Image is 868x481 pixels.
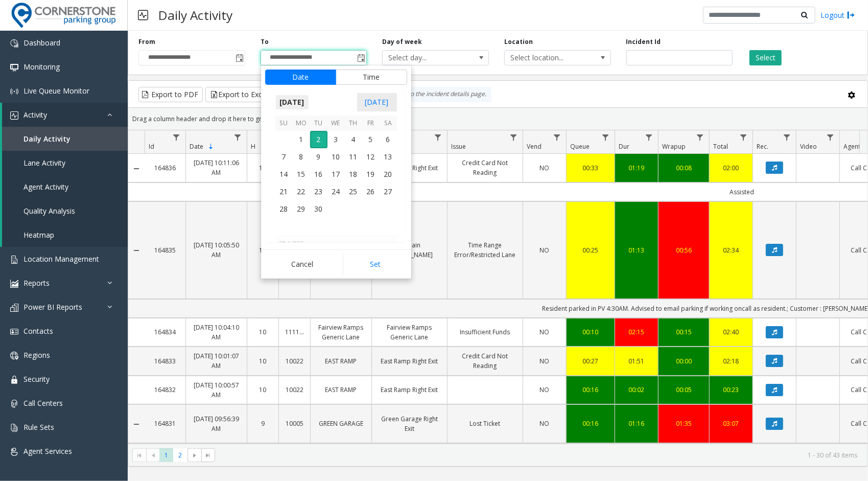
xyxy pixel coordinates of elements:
[24,326,53,336] span: Contacts
[24,398,63,408] span: Call Centers
[24,134,71,144] span: Daily Activity
[529,356,560,366] a: NO
[201,448,215,463] span: Go to the last page
[621,385,652,395] div: 00:02
[10,352,18,360] img: 'icon'
[431,130,445,144] a: Lane Filter Menu
[327,131,345,148] span: 3
[10,87,18,96] img: 'icon'
[285,385,304,395] a: 10022
[275,183,293,200] td: Sunday, September 21, 2025
[665,163,703,173] a: 00:08
[716,419,746,428] a: 03:07
[310,131,327,148] span: 2
[626,37,661,47] label: Incident Id
[275,148,293,166] td: Sunday, September 7, 2025
[345,183,362,200] td: Thursday, September 25, 2025
[693,130,707,144] a: Wrapup Filter Menu
[153,3,238,28] h3: Daily Activity
[138,87,203,102] button: Export to PDF
[378,385,441,395] a: East Ramp Right Exit
[310,166,327,183] span: 16
[192,380,241,400] a: [DATE] 10:00:57 AM
[191,451,199,460] span: Go to the next page
[265,253,340,276] button: Cancel
[665,356,703,366] div: 00:00
[285,327,304,337] a: 111111
[621,356,652,366] a: 01:51
[317,323,365,342] a: Fairview Ramps Generic Lane
[275,183,293,200] span: 21
[10,280,18,288] img: 'icon'
[10,400,18,408] img: 'icon'
[310,183,327,200] span: 23
[345,148,362,166] span: 11
[362,166,380,183] span: 19
[642,130,656,144] a: Dur Filter Menu
[362,148,380,166] span: 12
[253,385,272,395] a: 10
[362,131,380,148] td: Friday, September 5, 2025
[540,328,550,336] span: NO
[128,246,145,255] a: Collapse Details
[24,302,82,312] span: Power BI Reports
[454,158,517,177] a: Credit Card Not Reading
[380,131,397,148] span: 6
[310,183,327,200] td: Tuesday, September 23, 2025
[378,323,441,342] a: Fairview Ramps Generic Lane
[327,183,345,200] span: 24
[716,245,746,255] a: 02:34
[192,323,241,342] a: [DATE] 10:04:10 AM
[310,200,327,218] span: 30
[275,200,293,218] td: Sunday, September 28, 2025
[621,419,652,428] div: 01:16
[573,163,608,173] div: 00:33
[847,10,855,20] img: logout
[362,131,380,148] span: 5
[310,148,327,166] span: 9
[665,385,703,395] div: 00:05
[336,70,407,85] button: Time tab
[275,148,293,166] span: 7
[149,142,154,151] span: Id
[2,223,128,247] a: Heatmap
[317,419,365,428] a: GREEN GARAGE
[824,130,837,144] a: Video Filter Menu
[24,206,75,216] span: Quality Analysis
[383,51,467,65] span: Select day...
[10,424,18,432] img: 'icon'
[293,200,310,218] span: 29
[2,199,128,223] a: Quality Analysis
[573,245,608,255] a: 00:25
[362,148,380,166] td: Friday, September 12, 2025
[327,166,345,183] span: 17
[173,448,187,462] span: Page 2
[275,200,293,218] span: 28
[151,419,179,428] a: 164831
[24,446,72,456] span: Agent Services
[221,451,857,460] kendo-pager-info: 1 - 30 of 43 items
[327,183,345,200] td: Wednesday, September 24, 2025
[293,200,310,218] td: Monday, September 29, 2025
[800,142,817,151] span: Video
[540,246,550,255] span: NO
[151,163,179,173] a: 164836
[619,142,629,151] span: Dur
[24,182,68,192] span: Agent Activity
[527,142,542,151] span: Vend
[317,356,365,366] a: EAST RAMP
[378,414,441,433] a: Green Garage Right Exit
[362,183,380,200] span: 26
[10,304,18,312] img: 'icon'
[293,148,310,166] td: Monday, September 8, 2025
[454,327,517,337] a: Insufficient Funds
[345,148,362,166] td: Thursday, September 11, 2025
[10,39,18,48] img: 'icon'
[192,351,241,371] a: [DATE] 10:01:07 AM
[251,142,255,151] span: H
[529,385,560,395] a: NO
[207,143,215,151] span: Sortable
[192,158,241,177] a: [DATE] 10:11:06 AM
